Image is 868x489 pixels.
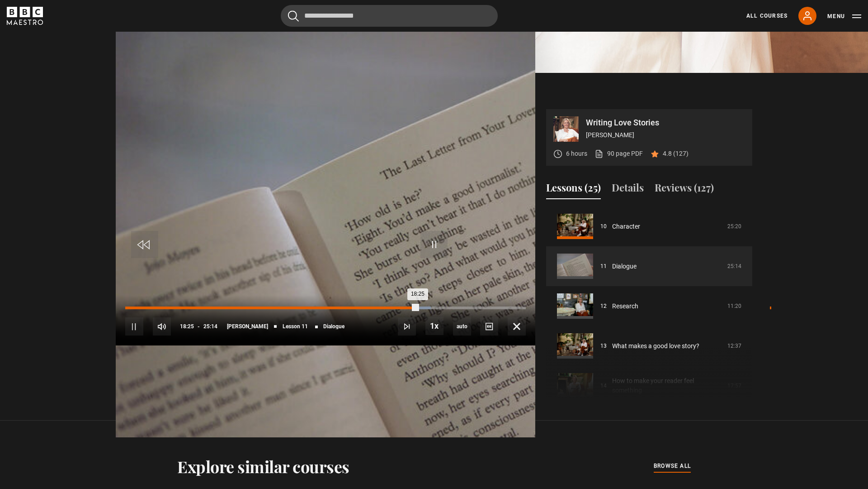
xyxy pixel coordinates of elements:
[594,149,643,158] a: 90 page PDF
[323,324,344,329] span: Dialogue
[116,109,535,345] video-js: Video Player
[398,317,416,336] button: Next Lesson
[586,119,745,127] p: Writing Love Stories
[177,457,349,476] h2: Explore similar courses
[425,317,443,335] button: Playback Rate
[663,149,689,158] p: 4.8 (127)
[125,317,143,336] button: Pause
[827,12,861,21] button: Toggle navigation
[125,307,526,309] div: Progress Bar
[453,317,471,336] span: auto
[180,318,194,335] span: 18:25
[612,341,699,351] a: What makes a good love story?
[281,5,498,27] input: Search
[746,12,788,20] a: All Courses
[612,302,638,311] a: Research
[612,180,644,199] button: Details
[480,317,498,336] button: Captions
[7,7,43,25] svg: BBC Maestro
[546,180,601,199] button: Lessons (25)
[288,10,299,22] button: Submit the search query
[586,130,745,140] p: [PERSON_NAME]
[453,317,471,336] div: Current quality: 360p
[203,318,217,335] span: 25:14
[153,317,171,336] button: Mute
[283,324,308,329] span: Lesson 11
[655,180,714,199] button: Reviews (127)
[566,149,587,158] p: 6 hours
[654,461,691,470] span: browse all
[654,461,691,471] a: browse all
[198,323,200,330] span: -
[227,324,268,329] span: [PERSON_NAME]
[612,262,637,271] a: Dialogue
[508,317,526,336] button: Fullscreen
[612,222,640,231] a: Character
